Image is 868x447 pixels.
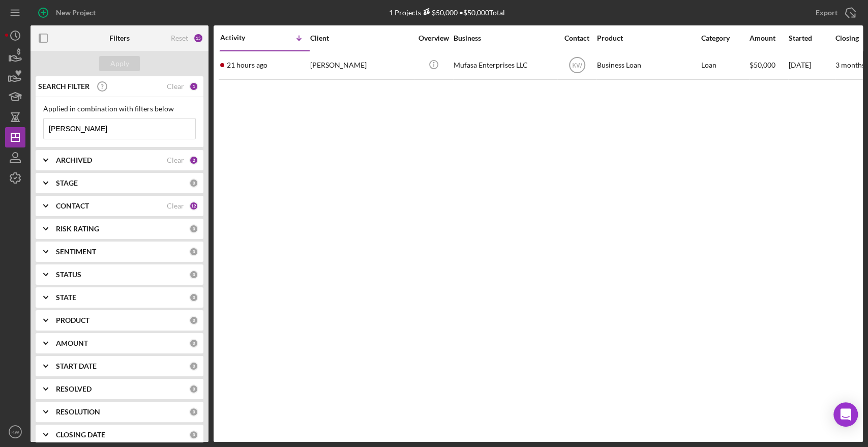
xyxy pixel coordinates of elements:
[189,270,198,279] div: 0
[701,52,749,79] div: Loan
[189,178,198,188] div: 0
[56,339,88,347] b: AMOUNT
[56,293,76,302] b: STATE
[389,8,505,17] div: 1 Projects • $50,000 Total
[193,33,203,43] div: 15
[310,52,412,79] div: [PERSON_NAME]
[189,247,198,256] div: 0
[421,8,458,17] div: $50,000
[189,407,198,416] div: 0
[750,61,775,69] span: $50,000
[789,52,834,79] div: [DATE]
[220,34,265,42] div: Activity
[805,3,863,23] button: Export
[597,52,699,79] div: Business Loan
[99,56,140,71] button: Apply
[167,156,184,164] div: Clear
[5,422,25,442] button: KW
[56,3,96,23] div: New Project
[110,56,129,71] div: Apply
[56,408,100,416] b: RESOLUTION
[56,271,81,279] b: STATUS
[454,52,555,79] div: Mufasa Enterprises LLC
[701,34,749,42] div: Category
[109,34,130,42] b: Filters
[56,362,97,370] b: START DATE
[167,202,184,210] div: Clear
[189,384,198,394] div: 0
[816,3,837,23] div: Export
[56,316,89,324] b: PRODUCT
[56,202,89,210] b: CONTACT
[43,105,196,113] div: Applied in combination with filters below
[789,34,834,42] div: Started
[167,82,184,91] div: Clear
[189,156,198,165] div: 2
[56,179,78,187] b: STAGE
[171,34,188,42] div: Reset
[189,201,198,211] div: 12
[56,385,92,393] b: RESOLVED
[835,61,865,69] time: 3 months
[31,3,106,23] button: New Project
[189,316,198,325] div: 0
[189,82,198,91] div: 1
[56,248,96,256] b: SENTIMENT
[189,224,198,233] div: 0
[227,61,267,69] time: 2025-09-11 13:48
[310,34,412,42] div: Client
[414,34,453,42] div: Overview
[189,362,198,371] div: 0
[189,339,198,348] div: 0
[11,429,19,435] text: KW
[572,62,582,69] text: KW
[833,402,858,427] div: Open Intercom Messenger
[56,156,92,164] b: ARCHIVED
[56,225,99,233] b: RISK RATING
[454,34,555,42] div: Business
[558,34,596,42] div: Contact
[597,34,699,42] div: Product
[38,82,89,91] b: SEARCH FILTER
[189,430,198,439] div: 0
[750,34,788,42] div: Amount
[56,431,105,439] b: CLOSING DATE
[189,293,198,302] div: 0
